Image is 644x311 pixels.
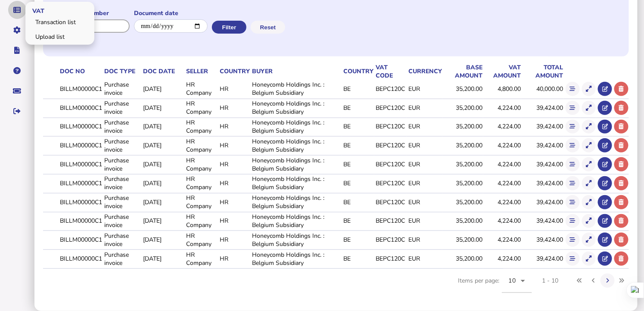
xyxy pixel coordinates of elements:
button: Last page [615,274,629,288]
th: VAT amount [483,63,521,80]
td: 39,424.00 [521,99,564,116]
td: Purchase invoice [103,155,141,173]
td: 35,200.00 [442,99,483,116]
td: [DATE] [141,118,184,135]
button: Show transaction detail [582,233,596,247]
td: 35,200.00 [442,231,483,249]
div: 1 - 10 [542,277,559,285]
button: Show flow [566,138,580,152]
td: EUR [407,99,442,116]
td: BEPC120C [374,155,407,173]
td: BEPC120C [374,80,407,98]
td: BEPC120C [374,231,407,249]
button: Filter [212,21,246,34]
td: 4,224.00 [483,174,521,192]
button: Open in advisor [598,138,612,152]
button: Show transaction detail [582,138,596,152]
td: BEPC120C [374,137,407,154]
td: Honeycomb Holdings Inc. : Belgium Subsidiary [251,118,342,135]
td: 39,424.00 [521,193,564,211]
button: Delete transaction [614,138,628,152]
button: Open in advisor [598,157,612,171]
td: EUR [407,174,442,192]
td: HR [218,155,251,173]
button: Show flow [566,233,580,247]
td: Purchase invoice [103,80,141,98]
td: Honeycomb Holdings Inc. : Belgium Subsidiary [251,155,342,173]
td: 35,200.00 [442,212,483,230]
td: HR [218,118,251,135]
button: Show transaction detail [582,82,596,96]
button: Open in advisor [598,176,612,190]
td: 39,424.00 [521,155,564,173]
td: 39,424.00 [521,174,564,192]
td: BILLM00000C1 [58,137,103,154]
th: Country [218,63,251,80]
button: Next page [600,274,615,288]
td: Honeycomb Holdings Inc. : Belgium Subsidiary [251,250,342,267]
button: Open in advisor [598,252,612,266]
td: BILLM00000C1 [58,99,103,116]
button: Show flow [566,157,580,171]
td: 35,200.00 [442,193,483,211]
td: 4,800.00 [483,80,521,98]
td: BE [342,80,374,98]
td: EUR [407,193,442,211]
td: BILLM00000C1 [58,80,103,98]
button: Delete transaction [614,176,628,190]
td: BEPC120C [374,99,407,116]
td: Honeycomb Holdings Inc. : Belgium Subsidiary [251,80,342,98]
td: 35,200.00 [442,118,483,135]
td: 40,000.00 [521,80,564,98]
button: Developer hub links [8,41,26,59]
td: BEPC120C [374,250,407,267]
td: Honeycomb Holdings Inc. : Belgium Subsidiary [251,193,342,211]
td: BE [342,118,374,135]
td: Purchase invoice [103,193,141,211]
button: Delete transaction [614,157,628,171]
td: [DATE] [141,174,184,192]
td: [DATE] [141,231,184,249]
button: Delete transaction [614,252,628,266]
td: BEPC120C [374,174,407,192]
button: Show flow [566,176,580,190]
td: HR Company [184,80,218,98]
button: Show transaction detail [582,157,596,171]
button: Delete transaction [614,82,628,96]
button: Open in advisor [598,120,612,134]
td: EUR [407,231,442,249]
th: Country [342,63,374,80]
button: Delete transaction [614,233,628,247]
td: BE [342,212,374,230]
mat-form-field: Change page size [502,269,532,302]
button: Show transaction detail [582,176,596,190]
td: 39,424.00 [521,231,564,249]
td: 39,424.00 [521,118,564,135]
td: BILLM00000C1 [58,250,103,267]
td: BEPC120C [374,193,407,211]
td: Purchase invoice [103,250,141,267]
button: Show transaction detail [582,101,596,115]
th: Doc No [58,63,103,80]
td: [DATE] [141,193,184,211]
button: Open in advisor [598,82,612,96]
td: BE [342,174,374,192]
td: [DATE] [141,155,184,173]
a: Transaction list [27,16,93,29]
td: 4,224.00 [483,137,521,154]
td: HR [218,80,251,98]
button: Show flow [566,195,580,209]
td: 4,224.00 [483,155,521,173]
button: Show transaction detail [582,195,596,209]
td: HR [218,193,251,211]
button: Open in advisor [598,214,612,228]
td: 35,200.00 [442,137,483,154]
td: 35,200.00 [442,80,483,98]
td: [DATE] [141,250,184,267]
td: Purchase invoice [103,212,141,230]
td: BE [342,155,374,173]
th: Doc Date [141,63,184,80]
button: Show flow [566,101,580,115]
button: Show transaction detail [582,214,596,228]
